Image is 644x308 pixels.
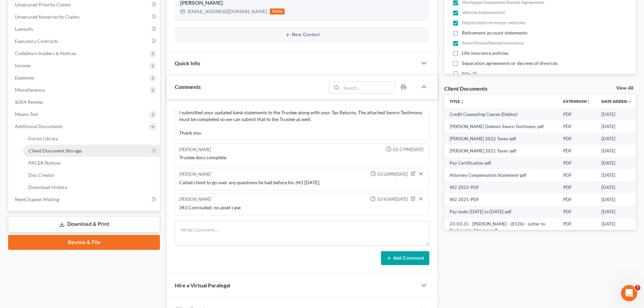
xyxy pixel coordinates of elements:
td: [DATE] [596,181,637,193]
div: [PERSON_NAME] [179,196,211,203]
span: Executory Contracts [15,38,58,44]
td: [DATE] [596,133,637,145]
div: [PERSON_NAME] [179,171,211,178]
td: PDF [558,157,596,169]
span: Comments [175,84,201,90]
td: W2 2022-PDF [444,181,558,193]
span: PACER Notices [28,160,61,166]
a: Client Document Storage [23,145,160,157]
div: Trustee docs complete. [179,154,425,161]
i: unfold_more [587,100,591,104]
td: [DATE] [596,108,637,120]
td: PDF [558,169,596,181]
a: Executory Contracts [9,35,160,47]
span: NextChapter Mailing [15,196,59,202]
td: PDF [558,145,596,157]
button: New Contact [180,32,424,38]
span: Means Test [15,111,38,117]
span: Unsecured Nonpriority Claims [15,14,79,20]
span: Lawsuits [15,26,33,32]
span: Quick Info [175,60,200,66]
span: Forms Library [28,136,58,141]
a: Doc Creator [23,169,160,181]
span: Income [15,63,30,68]
td: [PERSON_NAME] Debtors Sworn Testimony-pdf [444,120,558,133]
span: Auto/Home/Rental Insurance [462,40,524,46]
span: 02:57PM[DATE] [393,146,424,153]
button: Add Comment [381,251,429,265]
td: PDF [558,181,596,193]
span: Miscellaneous [15,87,45,93]
a: Extensionunfold_more [563,99,591,104]
a: Review & File [8,235,160,250]
div: Submitted bank statements, tax returns to the trustee. Emailed client: Hi [PERSON_NAME], I submit... [179,89,425,136]
td: PDF [558,108,596,120]
td: [DATE] [596,206,637,218]
div: [EMAIL_ADDRESS][DOMAIN_NAME] [188,8,267,15]
a: NextChapter Mailing [9,193,160,206]
div: home [270,8,285,15]
td: Pay Certification-pdf [444,157,558,169]
td: Credit Counseling Course (Debtor) [444,108,558,120]
td: [DATE] [596,218,637,237]
a: Forms Library [23,133,160,145]
span: Life insurance policies [462,50,508,56]
i: unfold_more [460,100,464,104]
a: PACER Notices [23,157,160,169]
span: Bills [462,71,471,77]
td: PDF [558,206,596,218]
a: Download History [23,181,160,193]
div: Called client to go over any questions he had before his 341 [DATE]. [179,179,425,186]
td: [DATE] [596,157,637,169]
div: 341 Concluded; no asset case [179,204,425,211]
span: Download History [28,184,67,190]
td: Pay stubs [DATE] to [DATE]-pdf [444,206,558,218]
a: Unsecured Nonpriority Claims [9,11,160,23]
td: [DATE] [596,120,637,133]
td: PDF [558,218,596,237]
i: expand_more [628,100,632,104]
input: Search... [341,82,395,93]
div: Client Documents [444,85,487,92]
a: Lawsuits [9,23,160,35]
span: Hire a Virtual Paralegal [175,282,230,288]
span: Client Document Storage [28,148,81,153]
span: Separation agreements or decrees of divorces [462,60,557,67]
td: [PERSON_NAME] 2021 Taxes-pdf [444,145,558,157]
span: Additional Documents [15,123,63,129]
span: Registration to motor vehicles [462,19,525,26]
iframe: Intercom live chat [621,285,637,301]
span: Doc Creator [28,172,55,178]
td: PDF [558,133,596,145]
td: [DATE] [596,194,637,206]
td: W2 2021-PDF [444,194,558,206]
a: Download & Print [8,216,160,232]
td: Attorney Compensation Statement-pdf [444,169,558,181]
a: Titleunfold_more [450,99,464,104]
span: 03:18PM[DATE] [377,171,408,177]
div: [PERSON_NAME] [179,146,211,153]
span: Unsecured Priority Claims [15,2,71,7]
span: Expenses [15,75,34,80]
td: [PERSON_NAME] 2022 Taxes-pdf [444,133,558,145]
span: 7 [635,285,640,290]
td: [DATE] [596,169,637,181]
span: 10:43AM[DATE] [377,196,408,203]
td: [DATE] [596,145,637,157]
a: SOFA Review [9,96,160,108]
a: View All [616,86,633,91]
td: PDF [558,194,596,206]
span: Retirement account statements [462,29,527,36]
td: 23-03.31 - [PERSON_NAME] - (8126) - Letter to Bankruptcy Attorney.pdf [444,218,558,237]
span: SOFA Review [15,99,43,105]
span: Vehicle Statement(s) [462,9,505,16]
a: Date Added expand_more [601,99,632,104]
span: Codebtors Insiders & Notices [15,50,76,56]
td: PDF [558,120,596,133]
